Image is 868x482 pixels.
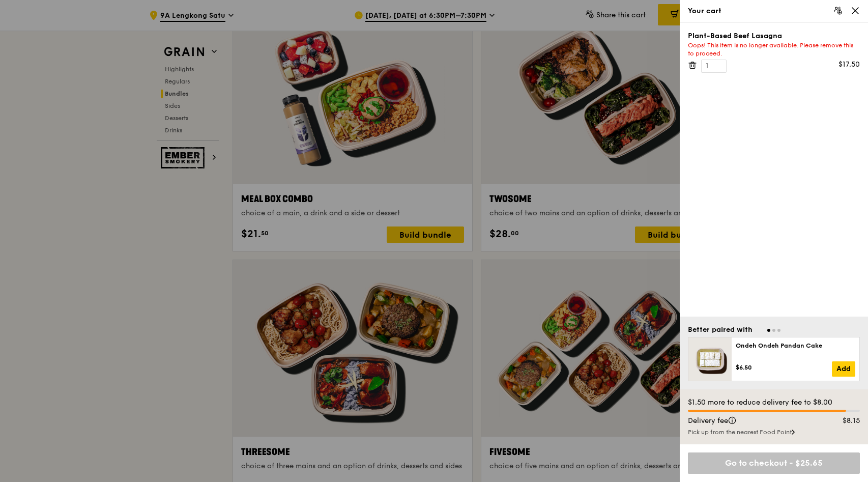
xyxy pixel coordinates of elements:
div: Better paired with [688,325,753,335]
div: Oops! This item is no longer available. Please remove this to proceed. [688,41,860,58]
div: $1.50 more to reduce delivery fee to $8.00 [688,398,860,408]
span: Go to slide 1 [767,329,770,332]
div: $6.50 [736,363,832,372]
div: Go to checkout - $25.65 [688,452,860,474]
div: Delivery fee [682,416,820,426]
span: Go to slide 2 [772,329,775,332]
div: $8.15 [820,416,866,426]
span: Go to slide 3 [777,329,780,332]
div: Plant-Based Beef Lasagna [688,31,860,58]
div: $17.50 [838,60,860,70]
div: Ondeh Ondeh Pandan Cake [736,342,855,350]
a: Add [832,361,855,377]
div: Your cart [688,6,860,16]
div: Pick up from the nearest Food Point [688,428,860,436]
